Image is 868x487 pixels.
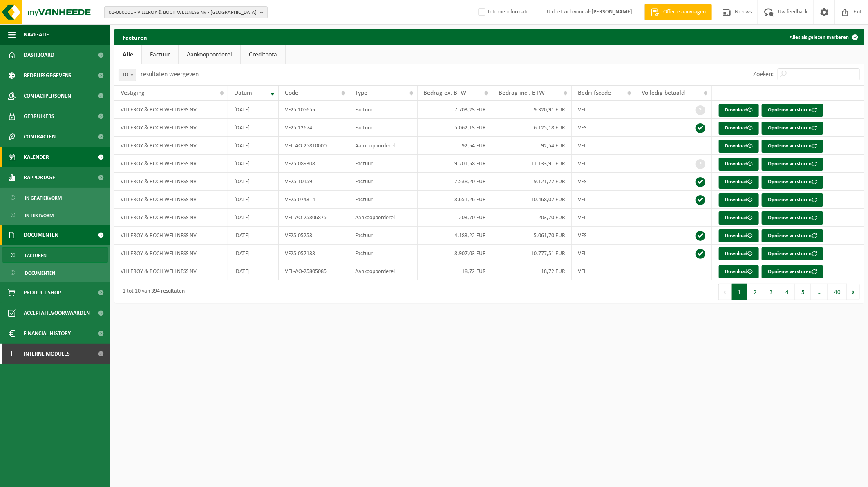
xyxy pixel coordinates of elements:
button: Alles als gelezen markeren [783,29,863,45]
a: Download [719,140,759,153]
td: VF25-089308 [279,155,349,173]
span: 10 [119,69,136,81]
td: VEL [572,245,635,262]
span: Product Shop [24,282,61,303]
td: Factuur [349,173,418,191]
td: 6.125,18 EUR [492,119,572,137]
button: 4 [779,284,795,300]
td: VILLEROY & BOCH WELLNESS NV [114,173,228,191]
td: VILLEROY & BOCH WELLNESS NV [114,137,228,155]
td: VILLEROY & BOCH WELLNESS NV [114,227,228,245]
span: Bedrijfsgegevens [24,65,72,86]
span: Financial History [24,323,71,344]
td: 9.121,22 EUR [492,173,572,191]
td: [DATE] [228,137,279,155]
span: Dashboard [24,45,54,65]
td: VES [572,173,635,191]
a: Facturen [2,247,108,263]
span: Navigatie [24,24,49,45]
a: Documenten [2,265,108,280]
td: 18,72 EUR [492,262,572,280]
td: VILLEROY & BOCH WELLNESS NV [114,209,228,227]
button: Opnieuw versturen [762,229,823,242]
td: VILLEROY & BOCH WELLNESS NV [114,101,228,119]
button: Opnieuw versturen [762,158,823,171]
a: Download [719,193,759,207]
button: 01-000001 - VILLEROY & BOCH WELLNESS NV - [GEOGRAPHIC_DATA] [104,6,268,18]
a: Factuur [142,45,178,64]
a: Download [719,104,759,117]
td: Aankoopborderel [349,209,418,227]
td: [DATE] [228,245,279,262]
span: In grafiekvorm [25,190,62,206]
td: VEL [572,191,635,209]
td: VEL [572,209,635,227]
td: 92,54 EUR [492,137,572,155]
span: Gebruikers [24,106,54,127]
button: Opnieuw versturen [762,193,823,207]
button: 1 [732,284,747,300]
button: 5 [795,284,811,300]
td: [DATE] [228,119,279,137]
a: Creditnota [241,45,285,64]
span: Type [356,90,368,96]
span: Code [285,90,298,96]
span: 01-000001 - VILLEROY & BOCH WELLNESS NV - [GEOGRAPHIC_DATA] [109,7,257,19]
td: 10.468,02 EUR [492,191,572,209]
button: 2 [747,284,763,300]
td: VEL-AO-25806875 [279,209,349,227]
td: 7.538,20 EUR [418,173,493,191]
td: [DATE] [228,173,279,191]
a: Download [719,176,759,189]
td: [DATE] [228,155,279,173]
span: Documenten [24,225,58,245]
a: Offerte aanvragen [644,4,712,20]
span: Bedrag incl. BTW [499,90,545,96]
td: VILLEROY & BOCH WELLNESS NV [114,191,228,209]
a: Download [719,158,759,171]
td: VEL-AO-25810000 [279,137,349,155]
td: 18,72 EUR [418,262,493,280]
span: Datum [234,90,252,96]
a: Download [719,229,759,242]
span: Rapportage [24,167,55,188]
button: Previous [718,284,732,300]
div: 1 tot 10 van 394 resultaten [119,285,185,299]
td: Factuur [349,155,418,173]
td: Factuur [349,119,418,137]
td: 5.062,13 EUR [418,119,493,137]
span: Offerte aanvragen [661,8,708,16]
h2: Facturen [114,29,155,45]
button: Opnieuw versturen [762,122,823,135]
span: Facturen [25,248,47,263]
td: VF25-12674 [279,119,349,137]
button: 40 [828,284,847,300]
label: Interne informatie [477,6,530,18]
td: VF25-10159 [279,173,349,191]
span: I [8,344,16,364]
button: Opnieuw versturen [762,176,823,189]
td: [DATE] [228,227,279,245]
span: Kalender [24,147,49,167]
label: Zoeken: [753,71,774,78]
span: 10 [119,69,136,81]
td: [DATE] [228,209,279,227]
td: 203,70 EUR [418,209,493,227]
td: VEL [572,101,635,119]
td: VILLEROY & BOCH WELLNESS NV [114,155,228,173]
a: Download [719,247,759,260]
a: Aankoopborderel [179,45,240,64]
span: … [811,284,828,300]
a: Download [719,122,759,135]
button: Opnieuw versturen [762,140,823,153]
td: VEL [572,137,635,155]
td: [DATE] [228,262,279,280]
td: Factuur [349,227,418,245]
label: resultaten weergeven [141,71,199,78]
td: Aankoopborderel [349,262,418,280]
td: VF25-057133 [279,245,349,262]
button: Opnieuw versturen [762,104,823,117]
span: Bedrag ex. BTW [424,90,467,96]
td: VF25-074314 [279,191,349,209]
td: 11.133,91 EUR [492,155,572,173]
